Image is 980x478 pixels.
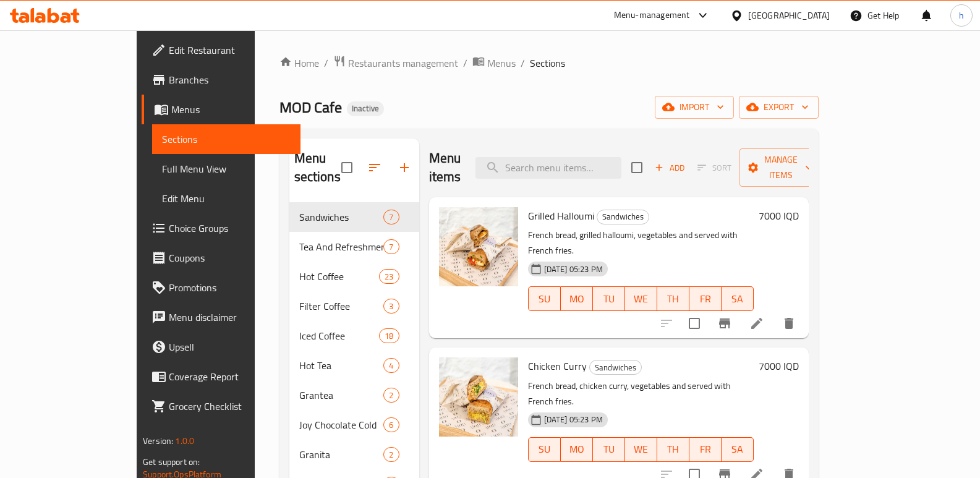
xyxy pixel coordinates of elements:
span: Select section first [689,158,739,177]
span: Joy Chocolate Cold [299,417,384,432]
span: export [749,100,809,115]
button: SA [722,286,754,311]
span: Manage items [749,152,812,183]
button: Branch-specific-item [710,309,739,338]
span: Branches [169,72,291,87]
a: Menus [472,55,516,71]
button: TH [657,286,689,311]
span: MOD Cafe [279,93,342,121]
span: Sections [162,132,291,147]
button: TH [657,437,689,462]
div: Sandwiches7 [289,202,419,232]
input: search [475,157,621,179]
span: Sandwiches [597,210,649,224]
div: items [383,447,399,462]
button: FR [689,286,722,311]
a: Edit menu item [749,316,764,331]
span: Granita [299,447,384,462]
span: 1.0.0 [175,433,194,449]
div: [GEOGRAPHIC_DATA] [748,9,830,22]
h6: 7000 IQD [759,357,799,375]
div: items [379,269,399,284]
button: Add [650,158,689,177]
div: Menu-management [614,8,690,23]
span: Grantea [299,388,384,403]
span: Grilled Halloumi [528,207,594,225]
span: 2 [384,390,398,401]
span: Menu disclaimer [169,310,291,325]
img: Chicken Curry [439,357,518,437]
div: items [383,358,399,373]
span: 2 [384,449,398,461]
button: import [655,96,734,119]
span: 7 [384,211,398,223]
a: Edit Menu [152,184,300,213]
nav: breadcrumb [279,55,819,71]
span: Sections [530,56,565,70]
h6: 7000 IQD [759,207,799,224]
span: MO [566,290,588,308]
div: items [383,210,399,224]
span: 7 [384,241,398,253]
div: Sandwiches [299,210,384,224]
span: Coupons [169,250,291,265]
div: Filter Coffee3 [289,291,419,321]
span: Chicken Curry [528,357,587,375]
button: Add section [390,153,419,182]
span: Grocery Checklist [169,399,291,414]
span: [DATE] 05:23 PM [539,414,608,425]
button: TU [593,437,625,462]
button: WE [625,437,657,462]
span: Select section [624,155,650,181]
span: Edit Restaurant [169,43,291,58]
span: Filter Coffee [299,299,384,314]
a: Branches [142,65,300,95]
div: items [383,239,399,254]
li: / [463,56,467,70]
button: SU [528,286,561,311]
span: Tea And Refreshments [299,239,384,254]
span: Full Menu View [162,161,291,176]
h2: Menu items [429,149,461,186]
span: Restaurants management [348,56,458,70]
li: / [521,56,525,70]
div: Joy Chocolate Cold6 [289,410,419,440]
a: Coverage Report [142,362,300,391]
div: items [383,299,399,314]
span: Add item [650,158,689,177]
div: Grantea2 [289,380,419,410]
button: MO [561,286,593,311]
img: Grilled Halloumi [439,207,518,286]
span: 6 [384,419,398,431]
span: SU [534,440,556,458]
button: TU [593,286,625,311]
span: Sandwiches [590,361,641,375]
span: Hot Tea [299,358,384,373]
span: FR [694,440,717,458]
span: Coverage Report [169,369,291,384]
span: Version: [143,433,173,449]
h2: Menu sections [294,149,341,186]
span: import [665,100,724,115]
span: Promotions [169,280,291,295]
span: Add [653,161,686,175]
a: Full Menu View [152,154,300,184]
span: Iced Coffee [299,328,380,343]
a: Menus [142,95,300,124]
a: Coupons [142,243,300,273]
li: / [324,56,328,70]
span: MO [566,440,588,458]
div: Tea And Refreshments7 [289,232,419,262]
span: 18 [380,330,398,342]
div: Sandwiches [597,210,649,224]
span: TU [598,440,620,458]
span: TH [662,290,684,308]
div: items [383,388,399,403]
span: Hot Coffee [299,269,380,284]
div: items [379,328,399,343]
